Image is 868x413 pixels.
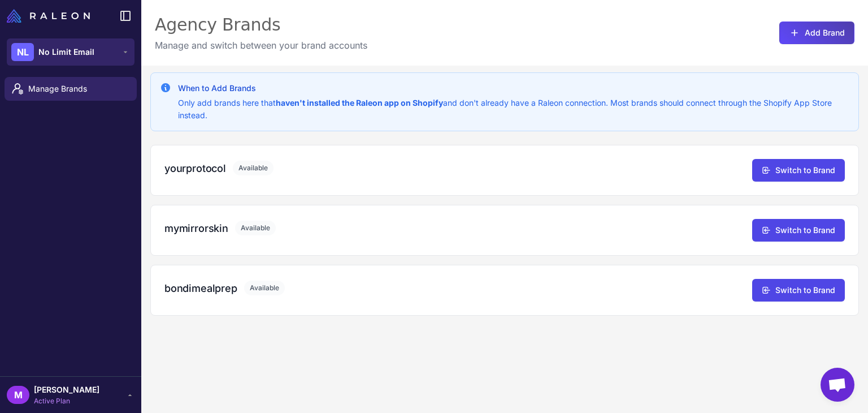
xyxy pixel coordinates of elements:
[178,97,849,122] p: Only add brands here that and don't already have a Raleon connection. Most brands should connect ...
[276,98,443,107] strong: haven't installed the Raleon app on Shopify
[752,219,845,242] button: Switch to Brand
[821,368,854,402] a: Open chat
[178,82,849,94] h3: When to Add Brands
[779,21,854,44] button: Add Brand
[752,159,845,182] button: Switch to Brand
[752,279,845,302] button: Switch to Brand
